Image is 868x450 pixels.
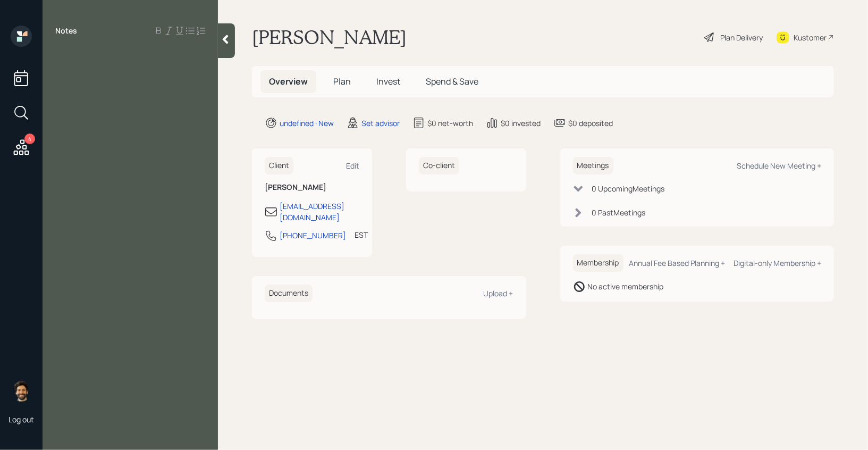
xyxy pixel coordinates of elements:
span: Spend & Save [426,76,478,87]
div: EST [355,229,368,240]
div: No active membership [588,281,664,292]
h6: Documents [265,285,313,302]
img: eric-schwartz-headshot.png [11,380,32,402]
div: Plan Delivery [720,32,763,43]
h6: Membership [573,254,623,272]
div: [EMAIL_ADDRESS][DOMAIN_NAME] [280,201,359,223]
div: $0 invested [501,118,541,129]
div: Edit [346,161,359,171]
div: 0 Upcoming Meeting s [592,183,665,194]
div: $0 deposited [568,118,613,129]
div: Log out [9,414,34,424]
div: Annual Fee Based Planning + [629,258,725,268]
h6: Meetings [573,157,613,174]
div: 0 Past Meeting s [592,207,646,218]
div: Schedule New Meeting + [737,161,821,171]
h6: Client [265,157,293,174]
div: Digital-only Membership + [734,258,821,268]
div: undefined · New [280,118,334,129]
h6: Co-client [419,157,459,174]
div: Kustomer [794,32,827,43]
span: Overview [269,76,308,87]
h6: [PERSON_NAME] [265,183,359,192]
div: Upload + [484,288,513,298]
div: Set advisor [361,118,400,129]
div: [PHONE_NUMBER] [280,230,346,241]
h1: [PERSON_NAME] [252,26,407,49]
label: Notes [55,26,77,36]
div: 4 [24,134,35,144]
div: $0 net-worth [427,118,473,129]
span: Plan [333,76,351,87]
span: Invest [376,76,400,87]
